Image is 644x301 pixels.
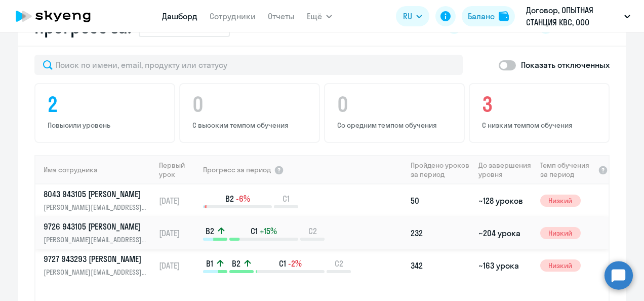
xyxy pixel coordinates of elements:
[48,92,165,117] h4: 2
[206,258,213,269] span: B1
[307,10,322,22] span: Ещё
[526,4,620,28] p: Договор, ОПЫТНАЯ СТАНЦИЯ КВС, ООО
[155,184,202,217] td: [DATE]
[462,6,515,26] button: Балансbalance
[474,155,536,184] th: До завершения уровня
[232,258,240,269] span: B2
[44,253,148,265] p: 9727 943293 [PERSON_NAME]
[521,59,610,71] p: Показать отключенных
[44,253,154,278] a: 9727 943293 [PERSON_NAME][PERSON_NAME][EMAIL_ADDRESS][DOMAIN_NAME]
[407,217,474,249] td: 232
[35,155,155,184] th: Имя сотрудника
[44,221,154,245] a: 9726 943105 [PERSON_NAME][PERSON_NAME][EMAIL_ADDRESS][DOMAIN_NAME]
[521,4,635,28] button: Договор, ОПЫТНАЯ СТАНЦИЯ КВС, ООО
[268,11,295,21] a: Отчеты
[540,227,581,239] span: Низкий
[44,202,148,213] p: [PERSON_NAME][EMAIL_ADDRESS][DOMAIN_NAME]
[540,259,581,272] span: Низкий
[482,121,599,130] p: С низким темпом обучения
[474,184,536,217] td: ~128 уроков
[203,165,271,174] span: Прогресс за период
[210,11,256,21] a: Сотрудники
[335,258,343,269] span: C2
[307,6,332,26] button: Ещё
[236,193,250,204] span: -6%
[48,121,165,130] p: Повысили уровень
[288,258,302,269] span: -2%
[468,10,495,22] div: Баланс
[251,225,258,237] span: C1
[474,249,536,282] td: ~163 урока
[407,249,474,282] td: 342
[407,155,474,184] th: Пройдено уроков за период
[44,189,148,200] p: 8043 943105 [PERSON_NAME]
[283,193,290,204] span: C1
[540,195,581,207] span: Низкий
[482,92,599,117] h4: 3
[407,184,474,217] td: 50
[155,217,202,249] td: [DATE]
[260,225,277,237] span: +15%
[34,55,463,75] input: Поиск по имени, email, продукту или статусу
[44,234,148,245] p: [PERSON_NAME][EMAIL_ADDRESS][DOMAIN_NAME]
[279,258,286,269] span: C1
[308,225,317,237] span: C2
[225,193,234,204] span: B2
[474,217,536,249] td: ~204 урока
[540,161,595,179] span: Темп обучения за период
[44,267,148,278] p: [PERSON_NAME][EMAIL_ADDRESS][DOMAIN_NAME]
[44,221,148,232] p: 9726 943105 [PERSON_NAME]
[206,225,214,237] span: B2
[155,249,202,282] td: [DATE]
[155,155,202,184] th: Первый урок
[162,11,197,21] a: Дашборд
[499,11,509,21] img: balance
[396,6,429,26] button: RU
[44,189,154,213] a: 8043 943105 [PERSON_NAME][PERSON_NAME][EMAIL_ADDRESS][DOMAIN_NAME]
[403,10,412,22] span: RU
